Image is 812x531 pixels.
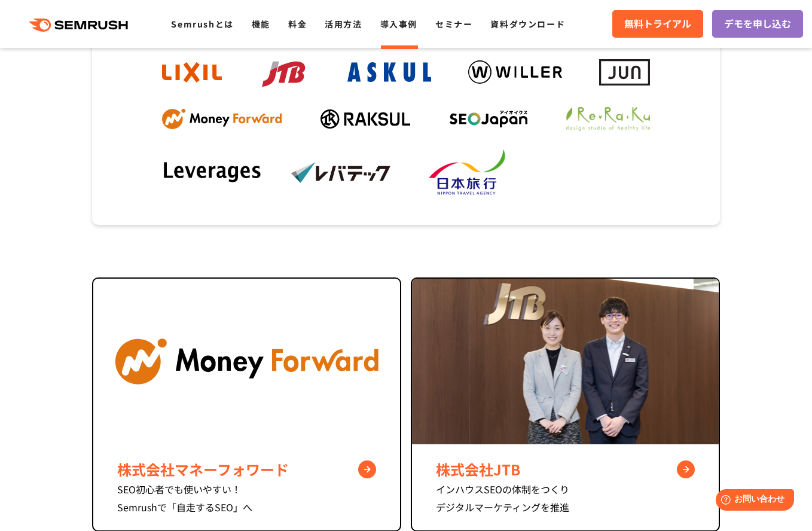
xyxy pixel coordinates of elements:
a: セミナー [435,18,472,30]
img: jtb [259,56,310,90]
img: leverages [162,161,264,185]
a: デモを申し込む [712,10,803,38]
img: mf [162,109,282,130]
img: component [93,279,400,444]
a: 活用方法 [325,18,362,30]
img: dummy [548,160,650,185]
img: lixil [162,62,222,83]
span: デモを申し込む [724,16,791,32]
img: jun [599,59,650,85]
img: ReRaKu [566,107,650,131]
img: askul [347,62,431,82]
a: Semrushとは [171,18,233,30]
div: SEO初心者でも使いやすい！ Semrushで「自走するSEO」へ [117,480,376,516]
a: 無料トライアル [612,10,703,38]
img: nta [420,149,521,197]
a: 資料ダウンロード [490,18,565,30]
iframe: Help widget launcher [706,484,799,518]
div: 株式会社JTB [436,459,695,480]
img: raksul [320,109,410,129]
img: levtech [291,161,392,184]
a: 料金 [288,18,307,30]
a: 導入事例 [380,18,417,30]
img: JTB [412,279,719,444]
span: 無料トライアル [624,16,691,32]
img: seojapan [450,111,527,127]
img: willer [468,60,562,84]
a: 機能 [252,18,270,30]
div: インハウスSEOの体制をつくり デジタルマーケティングを推進 [436,480,695,516]
div: 株式会社マネーフォワード [117,459,376,480]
